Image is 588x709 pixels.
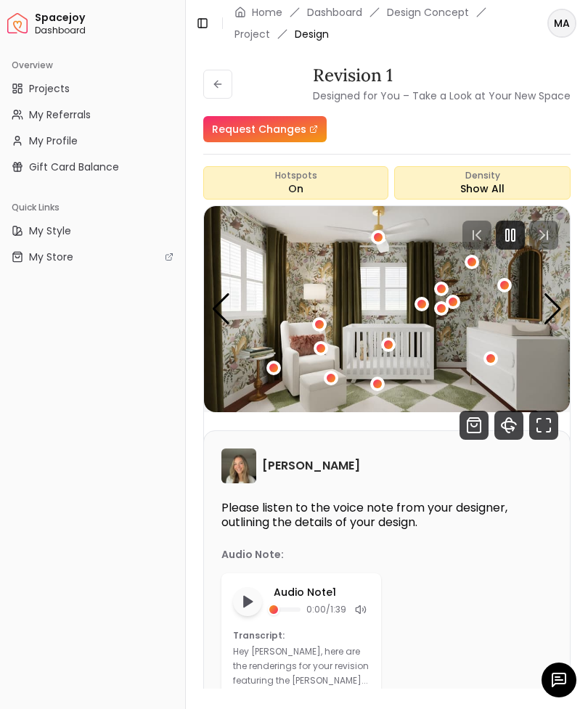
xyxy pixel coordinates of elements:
a: My Store [6,245,179,269]
div: Carousel [204,206,570,412]
div: Show All [394,166,571,200]
button: MA [547,9,576,38]
div: Mute audio [352,601,369,618]
a: My Style [6,219,179,242]
a: Home [252,5,282,20]
div: Quick Links [6,196,179,219]
img: Sarah Nelson [221,448,256,483]
h6: [PERSON_NAME] [262,457,360,475]
li: Design Concept [387,5,469,20]
span: Dashboard [35,25,179,36]
img: Spacejoy Logo [7,13,28,33]
span: My Referrals [29,107,91,122]
span: My Profile [29,134,78,148]
div: Previous slide [211,293,231,325]
span: Hotspots [275,170,317,181]
p: Audio Note 1 [274,585,369,599]
a: Gift Card Balance [6,155,179,179]
a: Dashboard [307,5,362,20]
button: Play audio note [233,587,262,616]
nav: breadcrumb [234,5,518,41]
img: Design Render 1 [204,206,570,412]
span: 0:00 / 1:39 [306,604,346,615]
span: My Style [29,224,71,238]
a: My Referrals [6,103,179,126]
div: 1 / 4 [204,206,570,412]
span: Gift Card Balance [29,160,119,174]
p: Audio Note: [221,547,284,562]
span: Spacejoy [35,12,179,25]
span: Projects [29,81,70,96]
h3: Revision 1 [313,64,571,87]
span: My Store [29,250,73,264]
span: MA [549,10,575,36]
svg: Pause [502,226,519,244]
a: Project [234,27,270,41]
div: Next slide [543,293,563,325]
svg: Fullscreen [529,411,558,440]
span: Density [465,170,500,181]
small: Designed for You – Take a Look at Your New Space [313,89,571,103]
button: HotspotsOn [203,166,388,200]
a: Projects [6,77,179,100]
button: Read more [239,688,288,702]
p: Transcript: [233,630,369,642]
p: Hey [PERSON_NAME], here are the renderings for your revision featuring the [PERSON_NAME]... [233,645,369,687]
p: Please listen to the voice note from your designer, outlining the details of your design. [221,501,552,530]
a: Spacejoy [7,13,28,33]
a: Request Changes [203,116,327,142]
a: My Profile [6,129,179,152]
div: Overview [6,54,179,77]
span: Design [295,27,329,41]
svg: Shop Products from this design [460,411,489,440]
svg: 360 View [494,411,523,440]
